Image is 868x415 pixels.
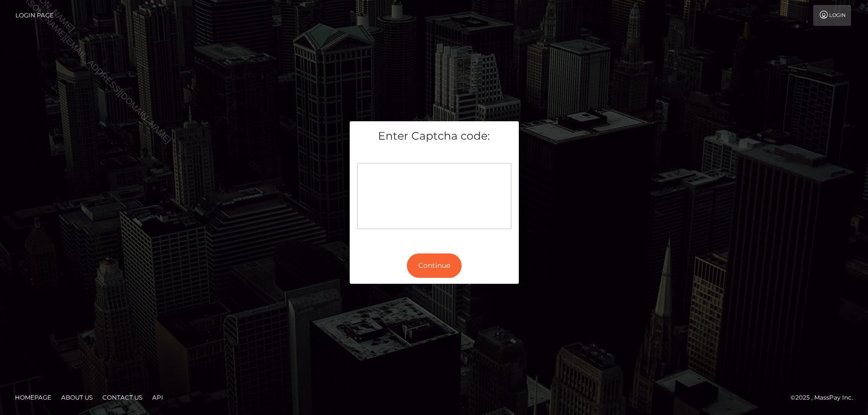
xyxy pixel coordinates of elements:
div: Captcha widget loading... [357,163,511,229]
button: Continue [407,253,462,278]
a: Contact Us [98,390,146,405]
h5: Enter Captcha code: [357,129,511,144]
a: Login Page [15,5,54,26]
div: © 2025 , MassPay Inc. [790,392,861,403]
a: About Us [57,390,96,405]
a: API [148,390,167,405]
a: Login [813,5,851,26]
a: Homepage [11,390,55,405]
